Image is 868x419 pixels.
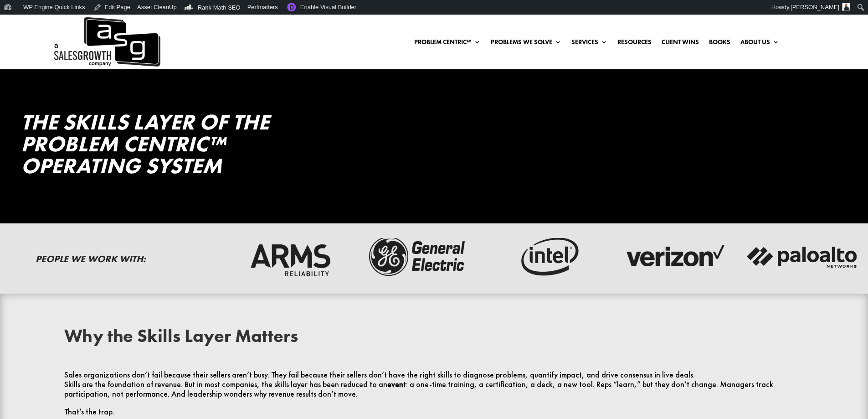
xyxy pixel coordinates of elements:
[64,379,773,399] span: : a one-time training, a certification, a deck, a new tool. Reps “learn,” but they don’t change. ...
[64,407,114,417] span: That’s the trap.
[387,379,406,389] b: event
[709,39,730,49] a: Books
[21,111,370,181] h1: The Skills Layer of the Problem Centric™ Operating System
[745,234,859,279] img: palato-networks-logo-dark
[489,234,603,279] img: intel-logo-dark
[414,39,481,49] a: Problem Centric™
[52,15,160,69] a: A Sales Growth Company Logo
[198,4,241,11] span: Rank Math SEO
[64,327,804,350] h2: Why the Skills Layer Matters
[64,370,695,380] span: Sales organizations don’t fail because their sellers aren’t busy. They fail because their sellers...
[571,39,607,49] a: Services
[491,39,561,49] a: Problems We Solve
[791,4,839,10] span: [PERSON_NAME]
[617,39,652,49] a: Resources
[361,234,475,279] img: ge-logo-dark
[740,39,779,49] a: About Us
[64,379,387,389] span: Skills are the foundation of revenue. But in most companies, the skills layer has been reduced to an
[52,15,160,69] img: ASG Co. Logo
[662,39,699,49] a: Client Wins
[233,234,347,279] img: arms-reliability-logo-dark
[617,234,731,279] img: verizon-logo-dark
